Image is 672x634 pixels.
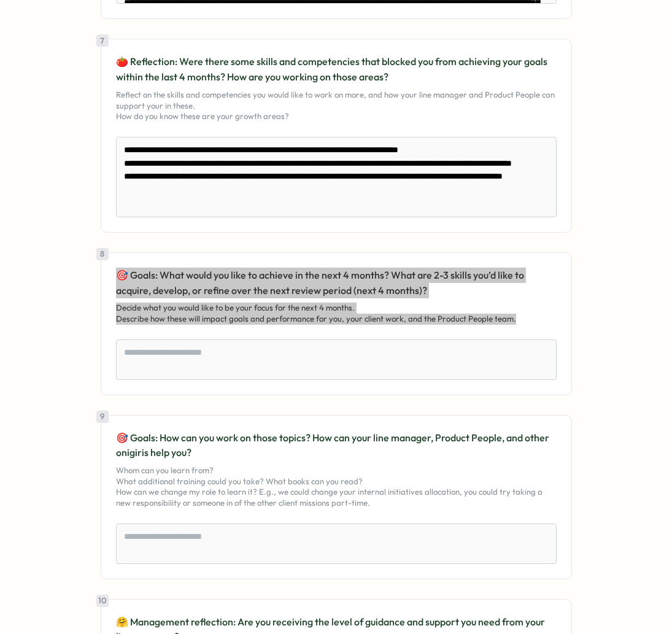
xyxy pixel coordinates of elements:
[116,90,557,122] p: Reflect on the skills and competencies you would like to work on more, and how your line manager ...
[116,268,557,298] p: 🎯 Goals: What would you like to achieve in the next 4 months? What are 2-3 skills you’d like to a...
[116,54,557,85] p: 🍅 Reflection: Were there some skills and competencies that blocked you from achieving your goals ...
[96,248,109,260] div: 8
[116,430,557,461] p: 🎯 Goals: How can you work on those topics? How can your line manager, Product People, and other o...
[96,595,109,607] div: 10
[96,34,109,47] div: 7
[116,303,557,324] p: Decide what you would like to be your focus for the next 4 months. Describe how these will impact...
[116,465,557,508] p: Whom can you learn from? What additional training could you take? What books can you read? How ca...
[96,411,109,423] div: 9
